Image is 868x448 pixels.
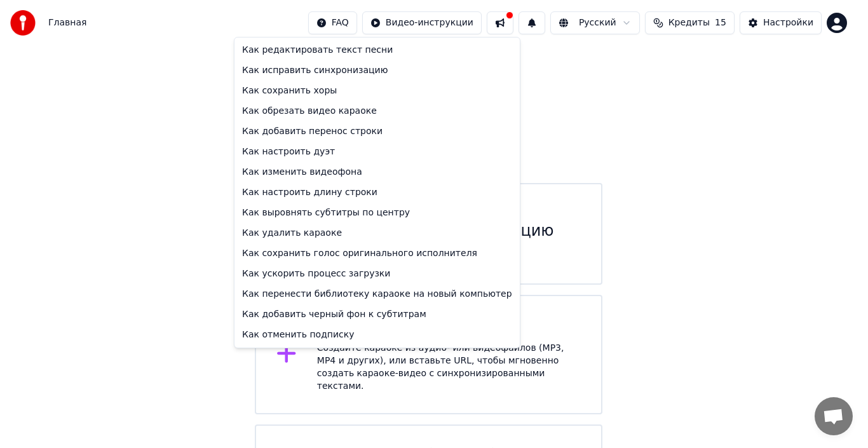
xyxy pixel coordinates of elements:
[237,101,517,121] div: Как обрезать видео караоке
[237,121,517,142] div: Как добавить перенос строки
[237,162,517,182] div: Как изменить видеофона
[237,142,517,162] div: Как настроить дуэт
[237,182,517,203] div: Как настроить длину строки
[237,60,517,81] div: Как исправить синхронизацию
[237,81,517,101] div: Как сохранить хоры
[237,203,517,223] div: Как выровнять субтитры по центру
[237,223,517,243] div: Как удалить караоке
[237,40,517,60] div: Как редактировать текст песни
[237,243,517,264] div: Как сохранить голос оригинального исполнителя
[237,325,517,345] div: Как отменить подписку
[237,284,517,304] div: Как перенести библиотеку караоке на новый компьютер
[237,264,517,284] div: Как ускорить процесс загрузки
[237,304,517,325] div: Как добавить черный фон к субтитрам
